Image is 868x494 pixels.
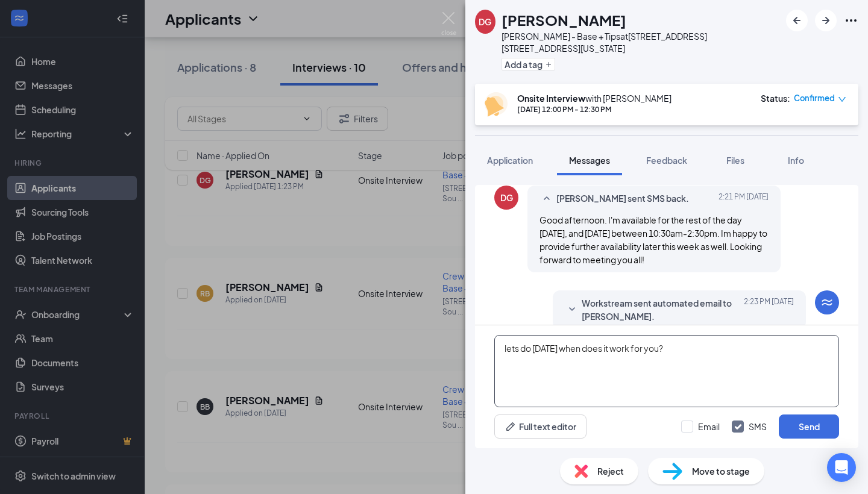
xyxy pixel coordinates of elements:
button: PlusAdd a tag [502,58,555,70]
div: Status : [761,92,790,104]
div: [PERSON_NAME] - Base + Tips at [STREET_ADDRESS] [STREET_ADDRESS][US_STATE] [502,30,780,54]
svg: WorkstreamLogo [820,295,834,310]
h1: [PERSON_NAME] [502,10,626,30]
b: Onsite Interview [517,93,585,104]
span: Application [487,155,533,166]
div: Open Intercom Messenger [827,453,856,482]
span: Confirmed [794,92,835,104]
span: Info [788,155,804,166]
svg: ArrowRight [819,13,833,28]
span: down [838,95,846,104]
span: [DATE] 2:21 PM [719,192,769,206]
span: [DATE] 2:23 PM [744,296,794,323]
svg: ArrowLeftNew [790,13,804,28]
div: [DATE] 12:00 PM - 12:30 PM [517,104,671,114]
svg: Plus [545,61,552,68]
button: ArrowLeftNew [786,10,808,31]
div: DG [479,16,491,28]
button: Send [779,414,839,439]
svg: SmallChevronDown [565,302,579,317]
button: ArrowRight [815,10,837,31]
span: Messages [569,155,610,166]
textarea: lets do [DATE] when does it work for you? [494,335,839,407]
span: Files [726,155,744,166]
span: Good afternoon. I'm available for the rest of the day [DATE], and [DATE] between 10:30am-2:30pm. ... [539,214,767,265]
button: Full text editorPen [494,414,587,439]
div: with [PERSON_NAME] [517,92,671,104]
span: Reject [597,464,624,478]
svg: Ellipses [844,13,858,28]
svg: Pen [505,421,517,433]
span: Move to stage [692,464,750,478]
span: Workstream sent automated email to [PERSON_NAME]. [582,296,740,323]
span: Feedback [646,155,687,166]
span: [PERSON_NAME] sent SMS back. [556,192,689,206]
div: DG [500,192,513,204]
svg: SmallChevronUp [539,192,554,206]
